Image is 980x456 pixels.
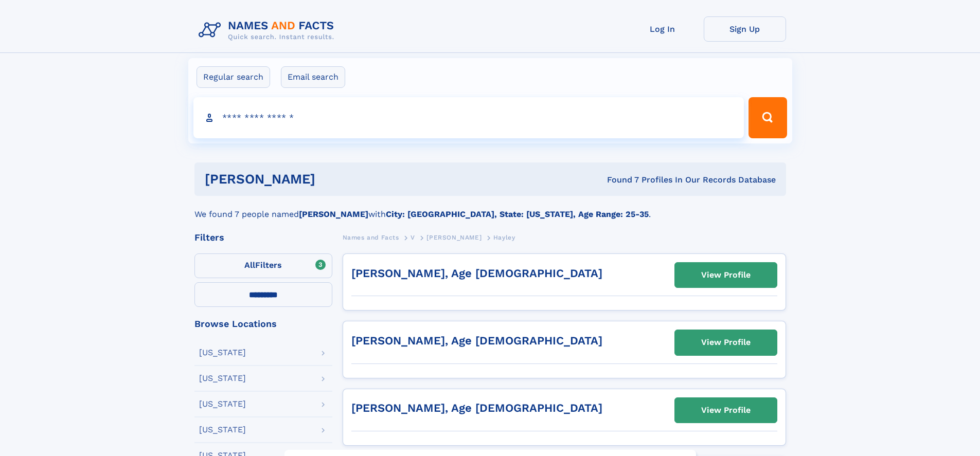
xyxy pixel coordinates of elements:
a: V [411,231,415,244]
a: Log In [621,16,704,42]
span: Hayley [493,234,515,241]
div: [US_STATE] [199,374,246,382]
a: Names and Facts [343,231,399,244]
div: Found 7 Profiles In Our Records Database [461,174,776,186]
a: [PERSON_NAME], Age [DEMOGRAPHIC_DATA] [351,334,602,347]
div: Browse Locations [194,319,332,329]
b: City: [GEOGRAPHIC_DATA], State: [US_STATE], Age Range: 25-35 [386,209,649,219]
h1: [PERSON_NAME] [205,173,461,186]
a: Sign Up [704,16,786,42]
div: [US_STATE] [199,426,246,434]
label: Email search [281,66,345,88]
label: Regular search [197,66,270,88]
div: View Profile [701,263,751,287]
div: We found 7 people named with . [194,196,786,221]
input: search input [193,97,744,138]
div: [US_STATE] [199,349,246,357]
a: View Profile [675,263,777,287]
img: Logo Names and Facts [194,16,343,44]
a: [PERSON_NAME], Age [DEMOGRAPHIC_DATA] [351,267,602,280]
div: Filters [194,233,332,242]
div: [US_STATE] [199,400,246,408]
label: Filters [194,253,332,278]
a: View Profile [675,398,777,423]
span: [PERSON_NAME] [426,234,482,241]
span: V [411,234,415,241]
div: View Profile [701,398,751,422]
b: [PERSON_NAME] [299,209,368,219]
button: Search Button [749,97,787,138]
a: View Profile [675,330,777,355]
span: All [244,260,255,270]
div: View Profile [701,331,751,354]
a: [PERSON_NAME], Age [DEMOGRAPHIC_DATA] [351,402,602,414]
a: [PERSON_NAME] [426,231,482,244]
